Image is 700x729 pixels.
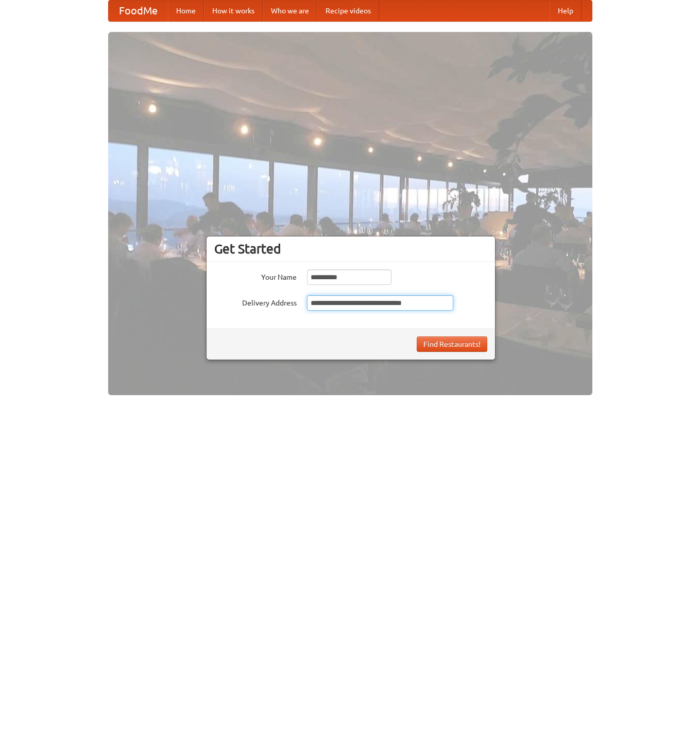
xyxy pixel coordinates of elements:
button: Find Restaurants! [417,336,487,352]
a: How it works [204,1,263,21]
a: Help [550,1,582,21]
a: Recipe videos [317,1,379,21]
a: Home [168,1,204,21]
a: Who we are [263,1,317,21]
label: Delivery Address [214,295,297,308]
label: Your Name [214,269,297,282]
a: FoodMe [109,1,168,21]
h3: Get Started [214,241,487,257]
